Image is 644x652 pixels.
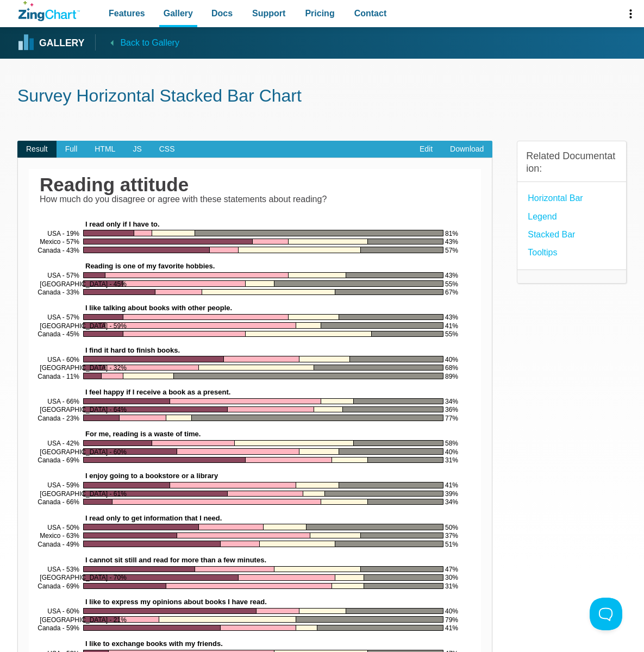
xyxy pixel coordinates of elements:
span: CSS [151,141,184,158]
tspan: 81% [445,230,458,237]
tspan: 34% [445,398,458,405]
tspan: 50% [445,524,458,531]
tspan: 67% [445,289,458,296]
strong: Gallery [39,39,84,48]
tspan: 34% [445,498,458,506]
tspan: 57% [445,247,458,254]
tspan: 51% [445,541,458,548]
span: Back to Gallery [120,35,179,50]
a: Back to Gallery [95,34,179,50]
span: Result [17,141,57,158]
a: Legend [528,209,557,224]
tspan: 55% [445,330,458,338]
span: Features [109,6,145,21]
span: Docs [211,6,233,21]
tspan: 41% [445,322,458,330]
span: HTML [86,141,124,158]
tspan: 31% [445,456,458,464]
span: JS [124,141,150,158]
tspan: 68% [445,364,458,372]
h1: Survey Horizontal Stacked Bar Chart [17,85,627,109]
tspan: 47% [445,566,458,573]
span: Support [252,6,285,21]
tspan: 37% [445,532,458,540]
h3: Related Documentation: [526,150,617,175]
tspan: 40% [445,356,458,363]
span: Pricing [305,6,334,21]
tspan: 31% [445,582,458,590]
tspan: 41% [445,624,458,632]
a: Horizontal Bar [528,191,583,205]
span: Contact [354,6,387,21]
tspan: 55% [445,280,458,288]
tspan: 30% [445,574,458,581]
a: Tooltips [528,245,557,260]
tspan: 39% [445,490,458,498]
a: Download [441,141,492,158]
span: Gallery [164,6,193,21]
tspan: 77% [445,415,458,422]
tspan: 43% [445,314,458,321]
tspan: 40% [445,448,458,456]
a: ZingChart Logo. Click to return to the homepage [18,1,80,21]
tspan: 79% [445,616,458,624]
tspan: 43% [445,272,458,279]
tspan: 40% [445,607,458,615]
a: Gallery [18,35,84,51]
tspan: 43% [445,238,458,246]
tspan: 58% [445,440,458,447]
tspan: 41% [445,481,458,489]
tspan: 36% [445,406,458,413]
a: Edit [411,141,441,158]
a: Stacked Bar [528,227,575,242]
tspan: 89% [445,373,458,380]
span: Full [57,141,86,158]
iframe: Toggle Customer Support [590,598,622,630]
